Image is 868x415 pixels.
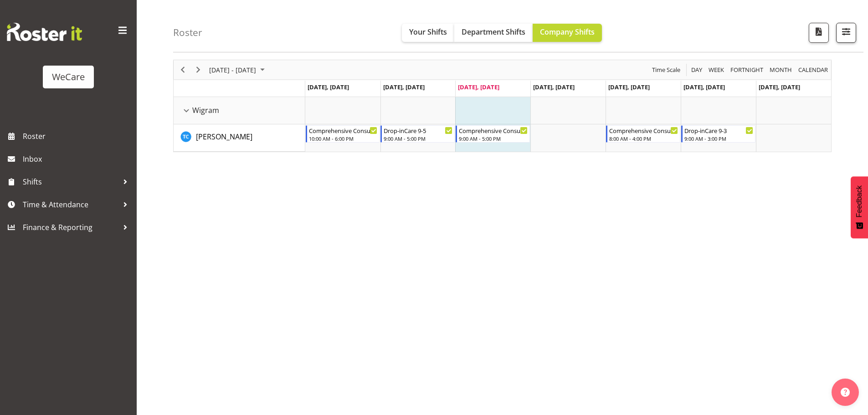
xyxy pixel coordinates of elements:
button: Feedback - Show survey [851,176,868,238]
button: Next [192,64,205,76]
span: Week [708,64,725,76]
h4: Roster [173,27,202,38]
span: [DATE] - [DATE] [208,64,257,76]
div: Timeline Week of September 10, 2025 [173,60,832,152]
span: [DATE], [DATE] [308,83,349,91]
span: Fortnight [729,64,764,76]
div: Drop-inCare 9-5 [384,126,452,135]
span: Month [769,64,793,76]
span: [DATE], [DATE] [458,83,499,91]
span: Your Shifts [409,27,447,37]
div: Drop-inCare 9-3 [684,126,753,135]
span: [PERSON_NAME] [196,132,252,142]
span: Company Shifts [540,27,595,37]
div: Torry Cobb"s event - Drop-inCare 9-5 Begin From Tuesday, September 9, 2025 at 9:00:00 AM GMT+12:0... [380,125,455,143]
span: Wigram [192,105,219,116]
div: Previous [175,60,190,79]
span: Shifts [23,175,118,189]
button: Download a PDF of the roster according to the set date range. [809,23,829,43]
div: 9:00 AM - 5:00 PM [459,135,528,142]
div: 9:00 AM - 5:00 PM [384,135,452,142]
span: Department Shifts [462,27,525,37]
td: Torry Cobb resource [174,124,305,152]
td: Wigram resource [174,97,305,124]
div: Torry Cobb"s event - Comprehensive Consult 10-6 Begin From Monday, September 8, 2025 at 10:00:00 ... [306,125,380,143]
div: Torry Cobb"s event - Drop-inCare 9-3 Begin From Saturday, September 13, 2025 at 9:00:00 AM GMT+12... [681,125,755,143]
button: Timeline Day [690,64,704,76]
button: Timeline Week [707,64,726,76]
button: Previous [177,64,189,76]
button: Company Shifts [533,24,602,42]
span: Time & Attendance [23,198,118,211]
span: [DATE], [DATE] [683,83,725,91]
button: Timeline Month [768,64,794,76]
img: help-xxl-2.png [841,388,850,397]
span: Feedback [855,185,863,217]
button: September 08 - 14, 2025 [208,64,269,76]
div: Next [190,60,206,79]
img: Rosterit website logo [7,23,82,41]
span: [DATE], [DATE] [759,83,800,91]
span: [DATE], [DATE] [608,83,650,91]
button: Department Shifts [454,24,533,42]
span: calendar [797,64,829,76]
button: Your Shifts [402,24,454,42]
a: [PERSON_NAME] [196,131,252,142]
button: Month [797,64,830,76]
div: 10:00 AM - 6:00 PM [309,135,378,142]
button: Fortnight [729,64,765,76]
span: Roster [23,129,132,143]
div: Torry Cobb"s event - Comprehensive Consult 9-5 Begin From Wednesday, September 10, 2025 at 9:00:0... [456,125,530,143]
div: 9:00 AM - 3:00 PM [684,135,753,142]
span: [DATE], [DATE] [383,83,425,91]
span: Time Scale [651,64,681,76]
table: Timeline Week of September 10, 2025 [305,97,831,152]
div: 8:00 AM - 4:00 PM [609,135,678,142]
span: Inbox [23,152,132,166]
button: Filter Shifts [836,23,856,43]
span: Day [690,64,703,76]
span: Finance & Reporting [23,220,118,234]
span: [DATE], [DATE] [533,83,575,91]
div: WeCare [52,70,85,84]
div: Torry Cobb"s event - Comprehensive Consult 8-4 Begin From Friday, September 12, 2025 at 8:00:00 A... [606,125,680,143]
div: Comprehensive Consult 10-6 [309,126,378,135]
div: Comprehensive Consult 8-4 [609,126,678,135]
div: Comprehensive Consult 9-5 [459,126,528,135]
button: Time Scale [651,64,682,76]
